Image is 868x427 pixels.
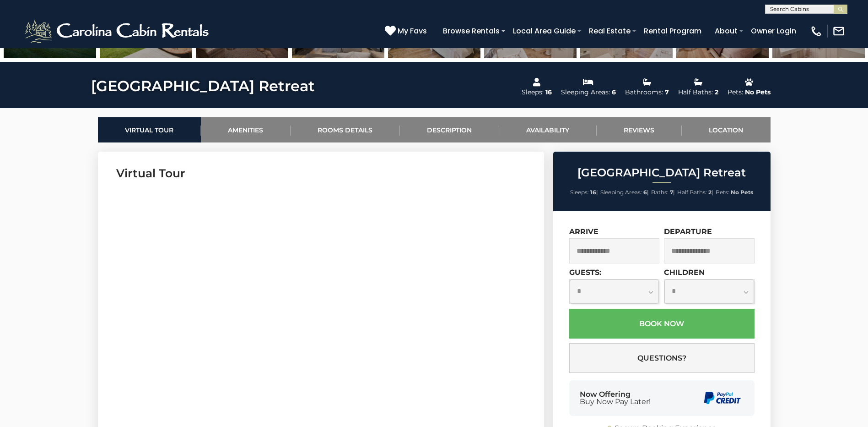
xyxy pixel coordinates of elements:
strong: 7 [670,189,673,196]
label: Arrive [569,227,598,236]
li: | [677,186,713,198]
a: Rental Program [639,23,706,39]
span: Pets: [716,189,729,196]
a: Real Estate [584,23,635,39]
span: My Favs [398,25,427,37]
a: Owner Login [746,23,801,39]
a: My Favs [385,25,429,37]
a: Availability [499,117,597,142]
a: Browse Rentals [438,23,504,39]
strong: No Pets [731,189,753,196]
a: Local Area Guide [508,23,580,39]
strong: 6 [643,189,647,196]
span: Sleeping Areas: [600,189,642,196]
a: Location [682,117,771,142]
img: mail-regular-white.png [832,25,845,38]
a: Rooms Details [291,117,400,142]
img: phone-regular-white.png [810,25,823,38]
a: Reviews [597,117,682,142]
span: Buy Now Pay Later! [580,398,651,405]
a: Virtual Tour [98,117,201,142]
button: Questions? [569,343,755,373]
li: | [600,186,649,198]
strong: 16 [590,189,596,196]
button: Book Now [569,309,755,339]
img: White-1-2.png [23,17,213,45]
span: Half Baths: [677,189,707,196]
h3: Virtual Tour [116,165,526,181]
h2: [GEOGRAPHIC_DATA] Retreat [555,167,768,179]
div: Now Offering [580,391,651,405]
label: Children [664,268,705,277]
label: Guests: [569,268,601,277]
li: | [570,186,598,198]
a: Description [400,117,499,142]
strong: 2 [708,189,712,196]
label: Departure [664,227,712,236]
a: Amenities [201,117,291,142]
span: Baths: [651,189,669,196]
span: Sleeps: [570,189,589,196]
li: | [651,186,675,198]
a: About [710,23,742,39]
